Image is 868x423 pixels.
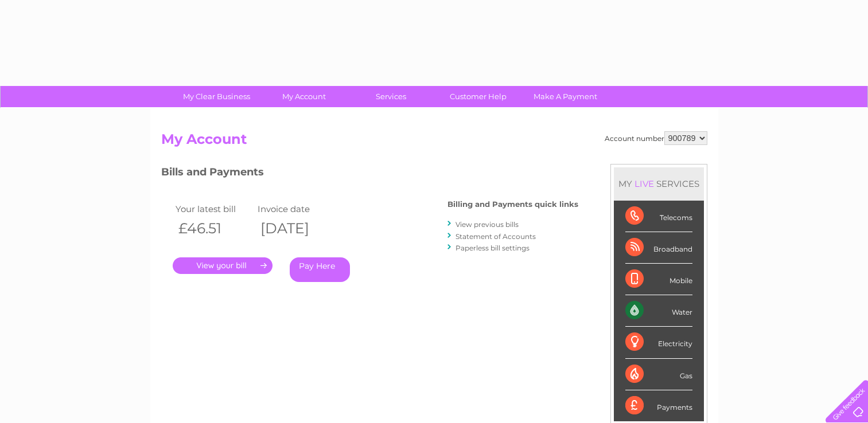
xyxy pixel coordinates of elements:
[614,167,704,200] div: MY SERVICES
[456,232,536,241] a: Statement of Accounts
[456,244,530,252] a: Paperless bill settings
[161,164,578,184] h3: Bills and Payments
[625,390,692,421] div: Payments
[431,86,526,107] a: Customer Help
[255,217,337,240] th: [DATE]
[625,232,692,264] div: Broadband
[173,201,255,217] td: Your latest bill
[447,200,578,209] h4: Billing and Payments quick links
[344,86,438,107] a: Services
[256,86,351,107] a: My Account
[173,257,273,274] a: .
[456,220,519,229] a: View previous bills
[290,257,350,282] a: Pay Here
[173,217,255,240] th: £46.51
[625,359,692,390] div: Gas
[255,201,337,217] td: Invoice date
[625,295,692,327] div: Water
[632,178,656,189] div: LIVE
[625,264,692,295] div: Mobile
[625,327,692,358] div: Electricity
[625,201,692,232] div: Telecoms
[169,86,264,107] a: My Clear Business
[518,86,613,107] a: Make A Payment
[161,131,707,153] h2: My Account
[605,131,707,145] div: Account number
